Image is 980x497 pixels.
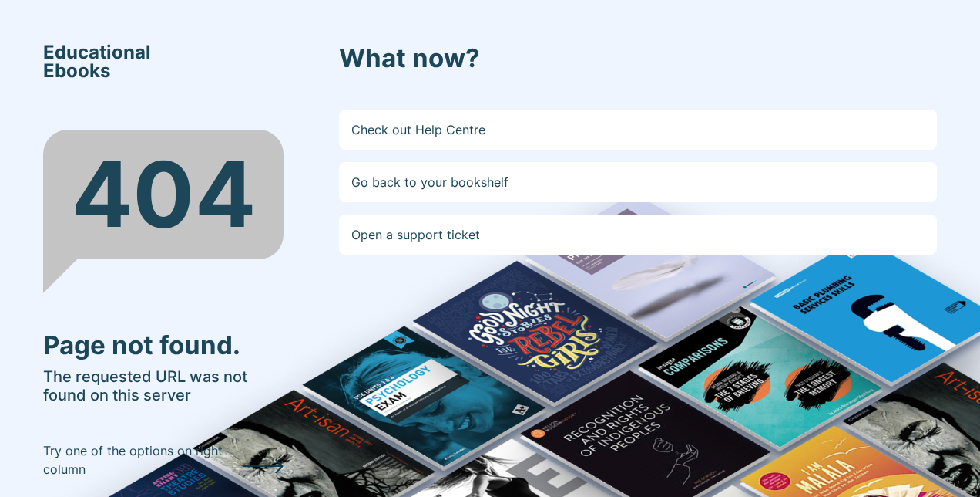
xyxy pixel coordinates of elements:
p: Try one of the options on right column [43,441,242,478]
a: Go back to your bookshelf [339,162,937,202]
h3: Page not found. [43,330,284,361]
span: Educational Ebooks [43,43,151,80]
h5: The requested URL was not found on this server [43,367,284,404]
a: Check out Help Centre [339,110,937,150]
a: Open a support ticket [339,215,937,255]
h3: What now? [339,43,937,74]
div: 404 [43,130,284,259]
